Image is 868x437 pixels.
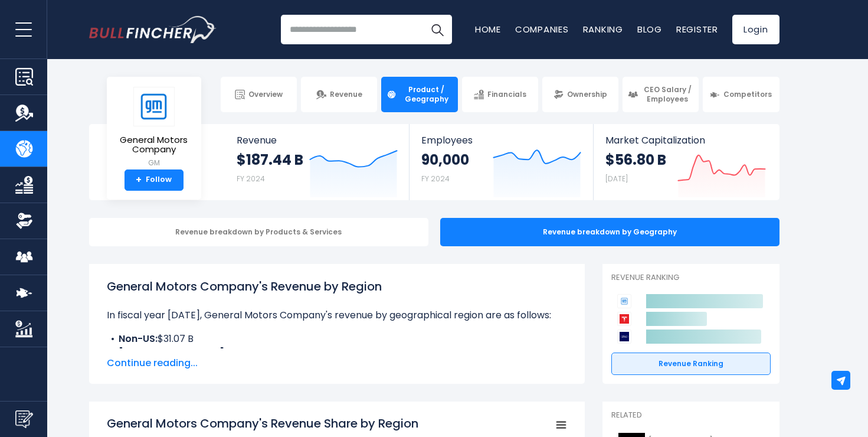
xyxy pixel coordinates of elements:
img: Ford Motor Company competitors logo [617,330,631,344]
a: Home [475,23,501,35]
b: [GEOGRAPHIC_DATA]: [119,346,227,360]
span: General Motors Company [116,135,192,155]
a: +Follow [125,169,184,191]
small: [DATE] [605,174,628,184]
span: CEO Salary / Employees [641,85,693,103]
li: $31.07 B [107,332,567,346]
a: Ownership [542,77,618,112]
p: Related [611,410,771,420]
div: Revenue breakdown by Products & Services [89,218,428,246]
img: Bullfincher logo [89,16,217,43]
div: Revenue breakdown by Geography [440,218,779,246]
span: Competitors [723,90,772,99]
a: Go to homepage [89,16,216,43]
li: $140.54 B [107,346,567,360]
span: Market Capitalization [605,135,766,146]
a: Companies [515,23,569,35]
span: Continue reading... [107,356,567,370]
span: Revenue [330,90,362,99]
span: Revenue [237,135,398,146]
tspan: General Motors Company's Revenue Share by Region [107,415,418,432]
strong: $56.80 B [605,151,666,169]
a: Financials [462,77,538,112]
span: Ownership [567,90,607,99]
a: Register [676,23,718,35]
small: FY 2024 [421,174,450,184]
strong: 90,000 [421,151,469,169]
strong: $187.44 B [237,151,303,169]
span: Overview [248,90,283,99]
a: General Motors Company GM [116,86,192,169]
button: Search [422,15,452,44]
a: CEO Salary / Employees [623,77,699,112]
p: Revenue Ranking [611,273,771,283]
a: Product / Geography [381,77,457,112]
h1: General Motors Company's Revenue by Region [107,278,567,295]
a: Employees 90,000 FY 2024 [410,124,593,200]
small: FY 2024 [237,174,265,184]
span: Financials [487,90,526,99]
a: Competitors [703,77,779,112]
p: In fiscal year [DATE], General Motors Company's revenue by geographical region are as follows: [107,308,567,322]
img: Tesla competitors logo [617,312,631,326]
img: Ownership [15,212,33,230]
a: Ranking [583,23,623,35]
strong: + [136,175,142,185]
a: Revenue $187.44 B FY 2024 [225,124,410,200]
a: Revenue Ranking [611,353,771,375]
a: Market Capitalization $56.80 B [DATE] [594,124,778,200]
a: Overview [221,77,297,112]
span: Employees [421,135,581,146]
a: Blog [637,23,662,35]
small: GM [116,158,192,168]
b: Non-US: [119,332,158,345]
a: Revenue [301,77,377,112]
span: Product / Geography [400,85,452,103]
a: Login [732,15,779,44]
img: General Motors Company competitors logo [617,294,631,308]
